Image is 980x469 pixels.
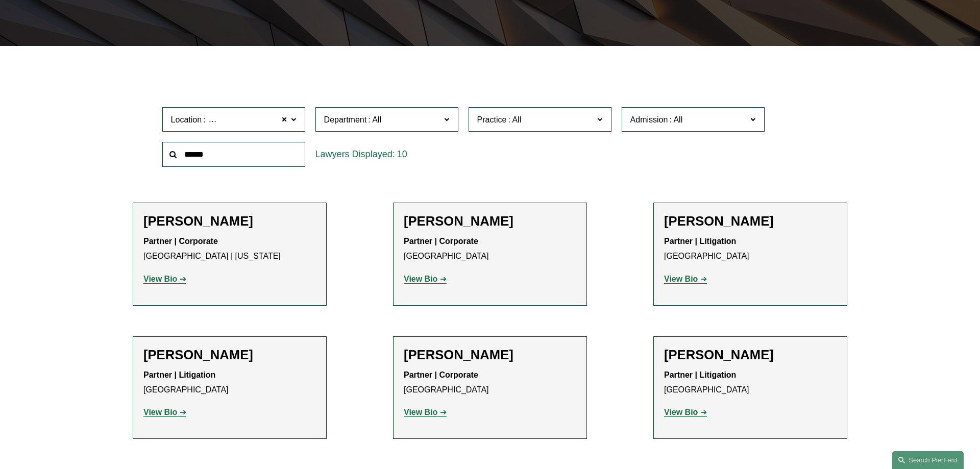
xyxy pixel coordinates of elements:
[404,237,478,245] strong: Partner | Corporate
[143,371,215,379] strong: Partner | Litigation
[404,347,576,363] h2: [PERSON_NAME]
[404,371,478,379] strong: Partner | Corporate
[664,213,837,229] h2: [PERSON_NAME]
[404,234,576,264] p: [GEOGRAPHIC_DATA]
[892,451,964,469] a: Search this site
[143,275,177,283] strong: View Bio
[404,213,576,229] h2: [PERSON_NAME]
[143,408,177,416] strong: View Bio
[143,347,316,363] h2: [PERSON_NAME]
[664,275,698,283] strong: View Bio
[404,408,437,416] strong: View Bio
[397,149,407,159] span: 10
[404,408,447,416] a: View Bio
[143,234,316,264] p: [GEOGRAPHIC_DATA] | [US_STATE]
[324,115,367,124] span: Department
[664,234,837,264] p: [GEOGRAPHIC_DATA]
[143,368,316,398] p: [GEOGRAPHIC_DATA]
[664,408,698,416] strong: View Bio
[404,275,437,283] strong: View Bio
[404,368,576,398] p: [GEOGRAPHIC_DATA]
[143,408,186,416] a: View Bio
[404,275,447,283] a: View Bio
[664,347,837,363] h2: [PERSON_NAME]
[664,368,837,398] p: [GEOGRAPHIC_DATA]
[171,115,202,124] span: Location
[143,275,186,283] a: View Bio
[664,275,707,283] a: View Bio
[630,115,668,124] span: Admission
[143,237,218,245] strong: Partner | Corporate
[207,113,292,127] span: [GEOGRAPHIC_DATA]
[664,371,736,379] strong: Partner | Litigation
[477,115,507,124] span: Practice
[143,213,316,229] h2: [PERSON_NAME]
[664,408,707,416] a: View Bio
[664,237,736,245] strong: Partner | Litigation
